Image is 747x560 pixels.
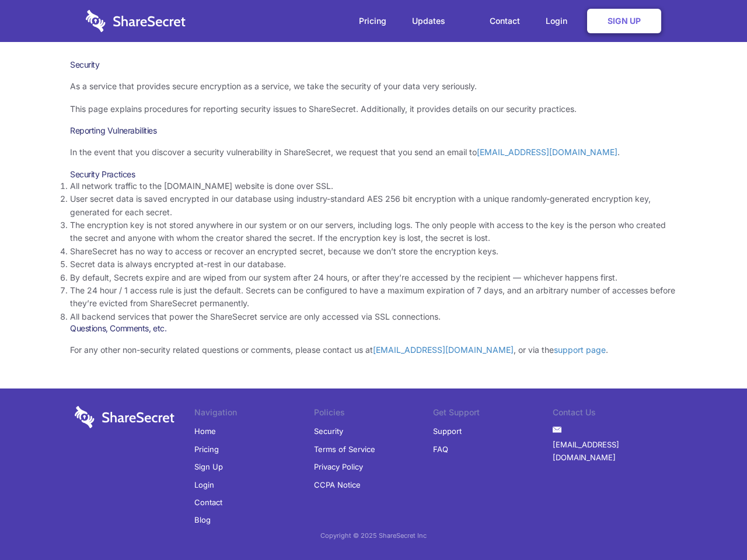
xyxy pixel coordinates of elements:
[314,476,361,494] a: CCPA Notice
[70,192,677,219] li: User secret data is saved encrypted in our database using industry-standard AES 256 bit encryptio...
[534,3,585,39] a: Login
[314,406,434,422] li: Policies
[70,80,677,93] p: As a service that provides secure encryption as a service, we take the security of your data very...
[373,345,514,355] a: [EMAIL_ADDRESS][DOMAIN_NAME]
[314,422,343,440] a: Security
[553,406,672,422] li: Contact Us
[70,103,677,116] p: This page explains procedures for reporting security issues to ShareSecret. Additionally, it prov...
[194,440,219,458] a: Pricing
[70,60,677,70] h1: Security
[194,511,211,528] a: Blog
[75,406,174,428] img: logo-wordmark-white-trans-d4663122ce5f474addd5e946df7df03e33cb6a1c49d2221995e7729f52c070b2.svg
[314,440,375,458] a: Terms of Service
[194,476,214,494] a: Login
[70,344,677,356] p: For any other non-security related questions or comments, please contact us at , or via the .
[194,494,222,511] a: Contact
[70,245,677,258] li: ShareSecret has no way to access or recover an encrypted secret, because we don’t store the encry...
[433,440,448,458] a: FAQ
[70,146,677,159] p: In the event that you discover a security vulnerability in ShareSecret, we request that you send ...
[554,345,606,355] a: support page
[194,422,216,440] a: Home
[70,271,677,284] li: By default, Secrets expire and are wiped from our system after 24 hours, or after they’re accesse...
[70,323,677,334] h3: Questions, Comments, etc.
[70,258,677,271] li: Secret data is always encrypted at-rest in our database.
[314,458,363,475] a: Privacy Policy
[477,147,617,157] a: [EMAIL_ADDRESS][DOMAIN_NAME]
[194,406,314,422] li: Navigation
[553,436,672,467] a: [EMAIL_ADDRESS][DOMAIN_NAME]
[587,9,661,33] a: Sign Up
[70,169,677,180] h3: Security Practices
[478,3,532,39] a: Contact
[70,180,677,192] li: All network traffic to the [DOMAIN_NAME] website is done over SSL.
[194,458,223,475] a: Sign Up
[86,10,186,32] img: logo-wordmark-white-trans-d4663122ce5f474addd5e946df7df03e33cb6a1c49d2221995e7729f52c070b2.svg
[70,125,677,136] h3: Reporting Vulnerabilities
[347,3,398,39] a: Pricing
[70,219,677,245] li: The encryption key is not stored anywhere in our system or on our servers, including logs. The on...
[433,406,553,422] li: Get Support
[433,422,462,440] a: Support
[70,284,677,310] li: The 24 hour / 1 access rule is just the default. Secrets can be configured to have a maximum expi...
[70,310,677,323] li: All backend services that power the ShareSecret service are only accessed via SSL connections.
